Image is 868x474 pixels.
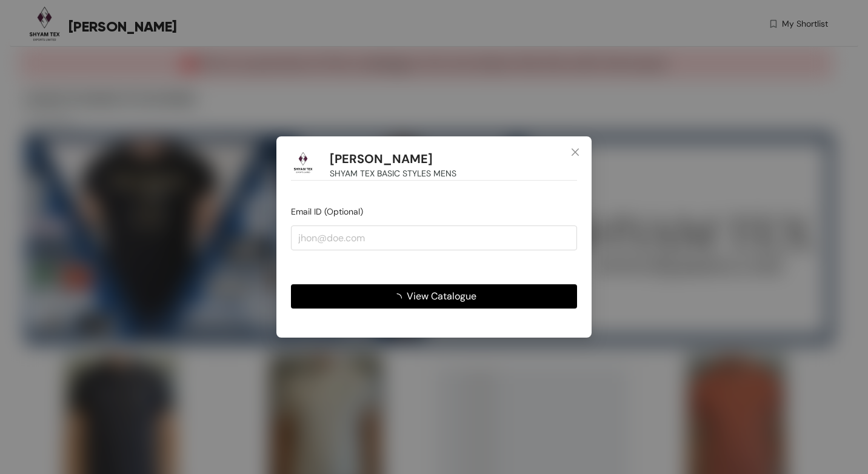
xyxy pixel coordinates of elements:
[570,147,580,157] span: close
[291,225,577,250] input: jhon@doe.com
[330,167,456,180] span: SHYAM TEX BASIC STYLES MENS
[291,151,315,175] img: Buyer Portal
[407,289,476,304] span: View Catalogue
[392,293,407,303] span: loading
[291,206,363,217] span: Email ID (Optional)
[559,136,592,169] button: Close
[291,284,577,309] button: View Catalogue
[330,152,433,167] h1: [PERSON_NAME]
